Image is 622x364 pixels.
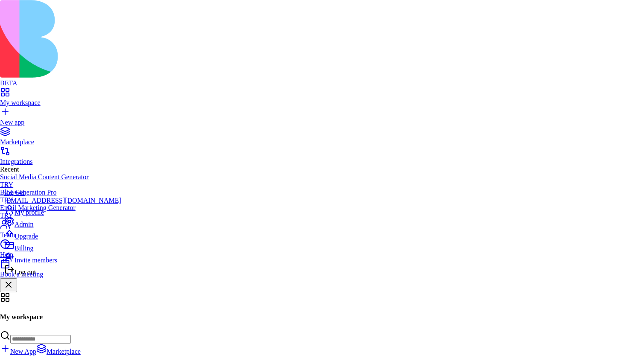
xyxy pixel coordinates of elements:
[15,256,57,264] span: Invite members
[15,245,33,252] span: Billing
[4,216,121,228] a: Admin
[4,204,121,216] a: My profile
[4,197,121,204] div: [EMAIL_ADDRESS][DOMAIN_NAME]
[15,233,38,240] span: Upgrade
[4,181,8,189] span: S
[15,209,44,216] span: My profile
[4,252,121,264] a: Invite members
[4,181,121,204] a: Sshir+41[EMAIL_ADDRESS][DOMAIN_NAME]
[4,228,121,240] a: Upgrade
[15,268,36,276] span: Log out
[4,240,121,252] a: Billing
[4,189,121,197] div: shir+41
[15,221,33,228] span: Admin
